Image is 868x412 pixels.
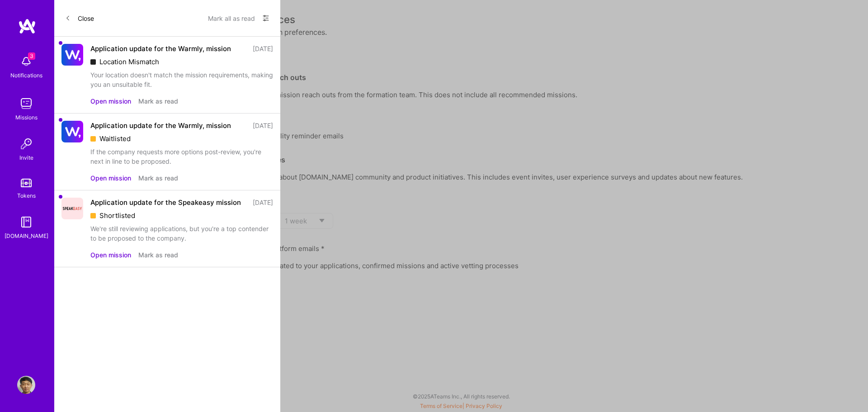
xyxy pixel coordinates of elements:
[90,250,131,260] button: Open mission
[90,147,273,166] div: If the company requests more options post-review, you're next in line to be proposed.
[65,11,94,25] button: Close
[17,376,35,394] img: User Avatar
[138,173,178,183] button: Mark as read
[15,113,38,122] div: Missions
[253,121,273,130] div: [DATE]
[17,95,35,113] img: teamwork
[90,173,131,183] button: Open mission
[19,153,33,162] div: Invite
[208,11,255,25] button: Mark all as read
[90,198,241,207] div: Application update for the Speakeasy mission
[253,44,273,53] div: [DATE]
[61,198,83,219] img: Company Logo
[90,57,273,66] div: Location Mismatch
[90,44,231,53] div: Application update for the Warmly, mission
[90,224,273,243] div: We're still reviewing applications, but you're a top contender to be proposed to the company.
[90,121,231,130] div: Application update for the Warmly, mission
[61,44,83,66] img: Company Logo
[61,121,83,142] img: Company Logo
[21,179,32,187] img: tokens
[90,211,273,220] div: Shortlisted
[90,96,131,106] button: Open mission
[90,134,273,143] div: Waitlisted
[90,70,273,89] div: Your location doesn't match the mission requirements, making you an unsuitable fit.
[138,250,178,260] button: Mark as read
[17,135,35,153] img: Invite
[17,213,35,231] img: guide book
[138,96,178,106] button: Mark as read
[5,231,48,241] div: [DOMAIN_NAME]
[17,191,36,200] div: Tokens
[18,18,36,34] img: logo
[253,198,273,207] div: [DATE]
